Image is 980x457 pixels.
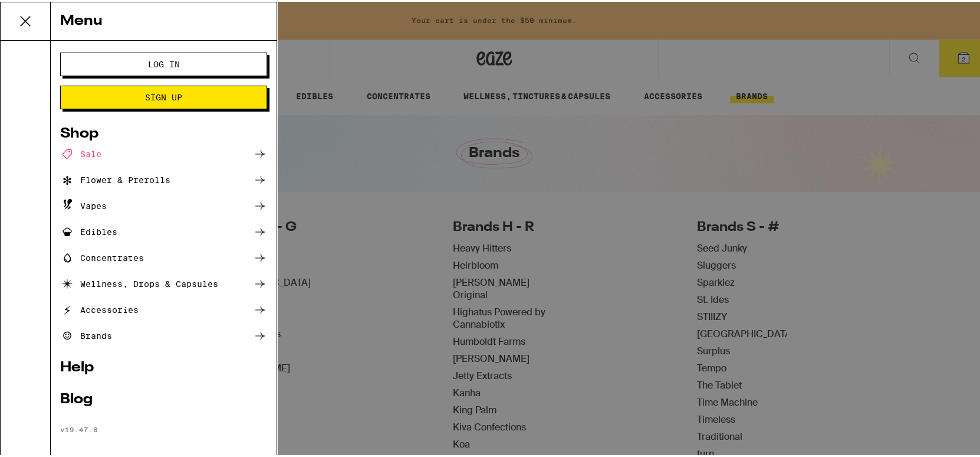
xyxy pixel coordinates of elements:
a: Concentrates [60,249,267,263]
a: Shop [60,125,267,139]
span: Help [27,8,51,19]
a: Accessories [60,301,267,315]
div: Wellness, Drops & Capsules [60,275,218,289]
button: Sign Up [60,84,267,107]
a: Flower & Prerolls [60,171,267,185]
a: Sale [60,145,267,159]
a: Help [60,359,267,373]
div: Edibles [60,223,117,237]
button: Log In [60,51,267,74]
div: Concentrates [60,249,144,263]
div: Sale [60,145,101,159]
div: Flower & Prerolls [60,171,170,185]
span: Log In [148,58,180,67]
a: Vapes [60,197,267,211]
div: Vapes [60,197,107,211]
div: Brands [60,327,112,341]
span: v 19.47.0 [60,424,98,432]
a: Wellness, Drops & Capsules [60,275,267,289]
div: Accessories [60,301,139,315]
a: Blog [60,391,267,405]
a: Brands [60,327,267,341]
a: Edibles [60,223,267,237]
div: Menu [51,1,277,39]
span: Sign Up [145,92,182,100]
